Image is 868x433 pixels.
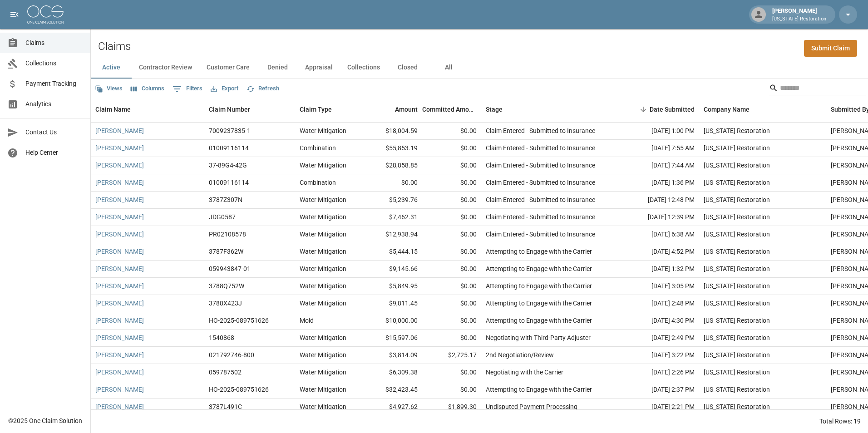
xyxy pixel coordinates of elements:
[300,350,346,359] div: Water Mitigation
[209,161,247,170] div: 37-89G4-42G
[486,143,595,153] div: Claim Entered - Submitted to Insurance
[617,140,699,157] div: [DATE] 7:55 AM
[422,209,481,226] div: $0.00
[91,57,868,79] div: dynamic tabs
[637,103,650,116] button: Sort
[617,209,699,226] div: [DATE] 12:39 PM
[486,230,595,239] div: Claim Entered - Submitted to Insurance
[819,417,861,426] div: Total Rows: 19
[209,299,242,308] div: 3788X423J
[363,364,422,381] div: $6,309.38
[300,195,346,204] div: Water Mitigation
[209,230,246,239] div: PR02108578
[91,57,132,79] button: Active
[486,247,592,256] div: Attempting to Engage with the Carrier
[617,312,699,330] div: [DATE] 4:30 PM
[95,195,144,204] a: [PERSON_NAME]
[95,97,131,122] div: Claim Name
[387,57,428,79] button: Closed
[704,299,770,308] div: Oregon Restoration
[25,79,83,89] span: Payment Tracking
[486,161,595,170] div: Claim Entered - Submitted to Insurance
[704,161,770,170] div: Oregon Restoration
[95,299,144,308] a: [PERSON_NAME]
[300,247,346,256] div: Water Mitigation
[704,264,770,273] div: Oregon Restoration
[363,243,422,261] div: $5,444.15
[617,123,699,140] div: [DATE] 1:00 PM
[617,399,699,416] div: [DATE] 2:21 PM
[486,97,503,122] div: Stage
[300,161,346,170] div: Water Mitigation
[422,347,481,364] div: $2,725.17
[650,97,695,122] div: Date Submitted
[244,82,281,96] button: Refresh
[209,97,250,122] div: Claim Number
[363,347,422,364] div: $3,814.09
[617,174,699,192] div: [DATE] 1:36 PM
[617,243,699,261] div: [DATE] 4:52 PM
[340,57,387,79] button: Collections
[617,330,699,347] div: [DATE] 2:49 PM
[704,143,770,153] div: Oregon Restoration
[209,402,242,411] div: 3787L491C
[617,347,699,364] div: [DATE] 3:22 PM
[95,316,144,325] a: [PERSON_NAME]
[27,5,64,24] img: ocs-logo-white-transparent.png
[95,212,144,221] a: [PERSON_NAME]
[209,368,242,377] div: 059787502
[95,143,144,153] a: [PERSON_NAME]
[363,261,422,278] div: $9,145.66
[422,295,481,312] div: $0.00
[363,209,422,226] div: $7,462.31
[395,97,418,122] div: Amount
[95,161,144,170] a: [PERSON_NAME]
[486,195,595,204] div: Claim Entered - Submitted to Insurance
[95,281,144,290] a: [PERSON_NAME]
[209,385,269,394] div: HO-2025-089751626
[486,281,592,290] div: Attempting to Engage with the Carrier
[704,178,770,187] div: Oregon Restoration
[300,264,346,273] div: Water Mitigation
[95,368,144,377] a: [PERSON_NAME]
[300,385,346,394] div: Water Mitigation
[486,333,591,342] div: Negotiating with Third-Party Adjuster
[486,402,577,411] div: Undisputed Payment Processing
[769,6,830,23] div: [PERSON_NAME]
[704,195,770,204] div: Oregon Restoration
[300,281,346,290] div: Water Mitigation
[617,295,699,312] div: [DATE] 2:48 PM
[617,278,699,295] div: [DATE] 3:05 PM
[486,316,592,325] div: Attempting to Engage with the Carrier
[25,148,83,157] span: Help Center
[209,143,249,153] div: 01009116114
[25,128,83,137] span: Contact Us
[486,264,592,273] div: Attempting to Engage with the Carrier
[704,350,770,359] div: Oregon Restoration
[95,333,144,342] a: [PERSON_NAME]
[422,243,481,261] div: $0.00
[257,57,298,79] button: Denied
[300,368,346,377] div: Water Mitigation
[363,381,422,399] div: $32,423.45
[617,261,699,278] div: [DATE] 1:32 PM
[486,385,592,394] div: Attempting to Engage with the Carrier
[422,174,481,192] div: $0.00
[422,312,481,330] div: $0.00
[422,140,481,157] div: $0.00
[209,126,251,135] div: 7009237835-1
[704,402,770,411] div: Oregon Restoration
[772,15,826,23] p: [US_STATE] Restoration
[422,123,481,140] div: $0.00
[209,195,242,204] div: 3787Z307N
[209,281,244,290] div: 3788Q752W
[422,364,481,381] div: $0.00
[363,295,422,312] div: $9,811.45
[298,57,340,79] button: Appraisal
[363,97,422,122] div: Amount
[300,402,346,411] div: Water Mitigation
[363,192,422,209] div: $5,239.76
[300,126,346,135] div: Water Mitigation
[422,97,477,122] div: Committed Amount
[704,230,770,239] div: Oregon Restoration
